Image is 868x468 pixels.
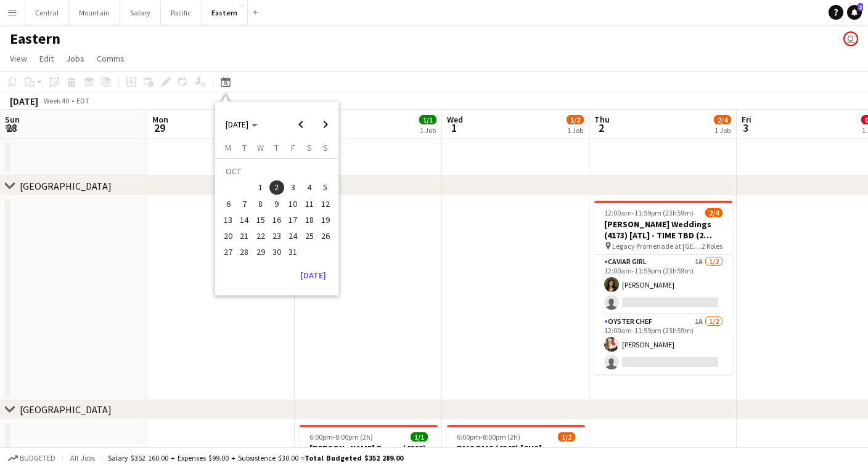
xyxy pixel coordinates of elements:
button: Choose month and year [221,113,263,135]
button: 24-10-2025 [285,228,301,244]
span: 6:00pm-8:00pm (2h) [457,432,520,442]
span: 31 [285,245,300,260]
span: 2 [269,180,284,195]
a: Comms [92,50,129,67]
span: 3 [740,121,751,135]
div: Salary $352 160.00 + Expenses $99.00 + Subsistence $30.00 = [108,453,403,462]
span: F [291,142,295,153]
div: 1 Job [420,126,436,135]
span: T [274,142,279,153]
span: 1/1 [419,115,436,124]
span: 9 [269,196,284,211]
div: 1 Job [567,126,583,135]
a: 2 [847,5,862,20]
span: 16 [269,212,284,227]
div: [GEOGRAPHIC_DATA] [20,403,112,416]
button: 16-10-2025 [269,212,285,228]
button: 10-10-2025 [285,196,301,212]
span: Comms [97,53,125,64]
span: 24 [285,228,300,243]
span: 2/4 [714,115,731,124]
app-card-role: Oyster Chef1A1/212:00am-11:59pm (23h59m)[PERSON_NAME] [594,315,732,374]
button: 18-10-2025 [301,212,317,228]
span: Sun [5,114,20,125]
span: View [10,53,27,64]
button: 07-10-2025 [236,196,252,212]
span: 6 [221,196,235,211]
button: 01-10-2025 [253,179,269,195]
button: 14-10-2025 [236,212,252,228]
span: Fri [742,114,751,125]
span: T [242,142,247,153]
span: 21 [237,228,252,243]
span: Thu [594,114,610,125]
button: [DATE] [295,265,331,285]
span: 4 [302,180,317,195]
button: 05-10-2025 [317,179,334,195]
span: S [307,142,312,153]
span: 7 [237,196,252,211]
span: W [257,142,264,153]
span: 10 [285,196,300,211]
button: Central [25,1,69,25]
span: 5 [318,180,333,195]
span: 23 [269,228,284,243]
button: Salary [120,1,161,25]
button: 28-10-2025 [236,244,252,260]
span: 12:00am-11:59pm (23h59m) [604,208,694,217]
button: 11-10-2025 [301,196,317,212]
button: 29-10-2025 [253,244,269,260]
button: 08-10-2025 [253,196,269,212]
span: Legacy Promenade at [GEOGRAPHIC_DATA] S [612,241,702,251]
span: 28 [237,245,252,260]
button: 12-10-2025 [317,196,334,212]
span: 15 [253,212,268,227]
span: 13 [221,212,235,227]
app-user-avatar: Michael Bourie [843,31,858,46]
button: 15-10-2025 [253,212,269,228]
span: Mon [152,114,168,125]
span: 27 [221,245,235,260]
td: OCT [220,163,334,179]
div: 1 Job [714,126,731,135]
button: 31-10-2025 [285,244,301,260]
button: 04-10-2025 [301,179,317,195]
span: Wed [447,114,463,125]
h3: [PERSON_NAME] Weddings (4173) [ATL] - TIME TBD (2 hours) [594,219,732,241]
div: EDT [76,96,89,105]
button: 27-10-2025 [220,244,236,260]
button: Next month [313,112,338,137]
span: Budgeted [20,454,55,462]
span: All jobs [68,453,97,462]
button: 20-10-2025 [220,228,236,244]
h3: [PERSON_NAME] Fargo (4262) [ATL/CHS] [300,443,438,465]
div: [DATE] [10,95,38,107]
div: 12:00am-11:59pm (23h59m)2/4[PERSON_NAME] Weddings (4173) [ATL] - TIME TBD (2 hours) Legacy Promen... [594,201,732,374]
span: Jobs [66,53,84,64]
button: Mountain [69,1,120,25]
span: 2 Roles [702,241,723,251]
button: Budgeted [6,451,57,465]
app-card-role: Caviar Girl1A1/212:00am-11:59pm (23h59m)[PERSON_NAME] [594,255,732,315]
a: View [5,50,32,67]
a: Jobs [61,50,89,67]
span: 11 [302,196,317,211]
button: 22-10-2025 [253,228,269,244]
span: 2 [858,3,863,11]
button: 06-10-2025 [220,196,236,212]
div: [GEOGRAPHIC_DATA] [20,180,112,192]
button: 02-10-2025 [269,179,285,195]
button: 19-10-2025 [317,212,334,228]
span: Total Budgeted $352 289.00 [305,453,403,462]
button: Eastern [202,1,248,25]
span: 3 [285,180,300,195]
span: [DATE] [226,119,248,130]
button: 13-10-2025 [220,212,236,228]
span: 12 [318,196,333,211]
span: M [225,142,231,153]
button: 03-10-2025 [285,179,301,195]
button: Previous month [289,112,313,137]
button: 09-10-2025 [269,196,285,212]
h1: Eastern [10,30,60,48]
span: Edit [39,53,54,64]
